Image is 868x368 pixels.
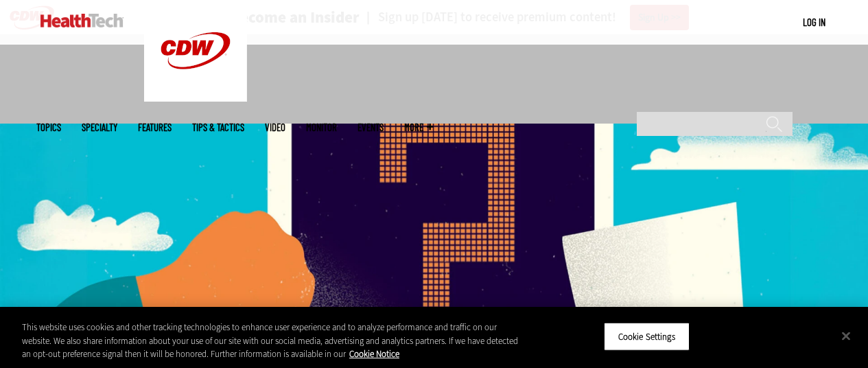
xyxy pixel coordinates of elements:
a: MonITor [306,122,337,133]
a: Features [138,122,172,133]
img: Home [40,14,124,27]
a: Log in [803,16,825,28]
a: Events [357,122,384,133]
a: More information about your privacy [349,348,399,360]
a: Tips & Tactics [192,122,244,133]
span: Topics [36,122,61,133]
span: Specialty [82,122,117,133]
span: More [404,122,433,133]
div: User menu [803,15,825,30]
a: Video [265,122,285,133]
a: CDW [144,91,247,105]
button: Close [831,321,861,351]
div: This website uses cookies and other tracking technologies to enhance user experience and to analy... [22,321,521,361]
button: Cookie Settings [604,322,690,351]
